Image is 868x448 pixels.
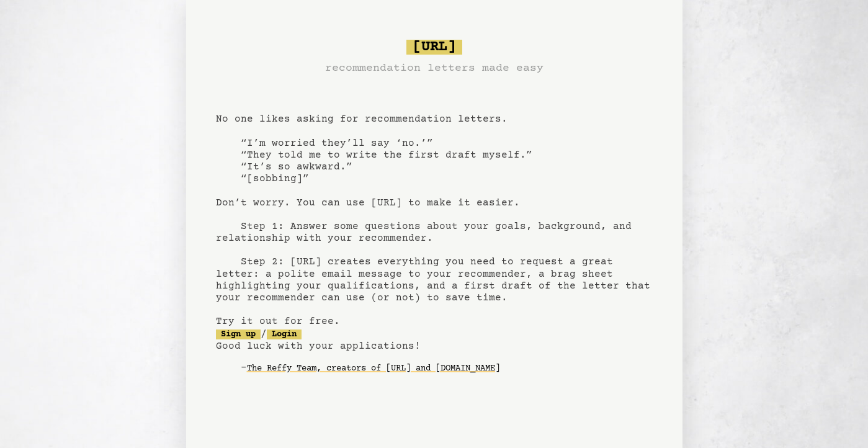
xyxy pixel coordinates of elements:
[241,362,653,375] div: -
[325,60,544,77] h3: recommendation letters made easy
[216,329,261,339] a: Sign up
[216,35,653,398] pre: No one likes asking for recommendation letters. “I’m worried they’ll say ‘no.’” “They told me to ...
[267,329,302,339] a: Login
[406,40,462,55] span: [URL]
[247,359,500,379] a: The Reffy Team, creators of [URL] and [DOMAIN_NAME]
